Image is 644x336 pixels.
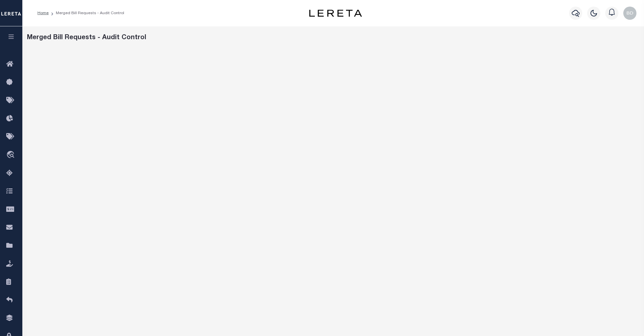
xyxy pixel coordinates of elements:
div: Merged Bill Requests - Audit Control [27,33,640,43]
img: logo-dark.svg [309,10,362,17]
img: svg+xml;base64,PHN2ZyB4bWxucz0iaHR0cDovL3d3dy53My5vcmcvMjAwMC9zdmciIHBvaW50ZXItZXZlbnRzPSJub25lIi... [623,7,636,20]
i: travel_explore [6,151,17,159]
a: Home [37,11,49,15]
li: Merged Bill Requests - Audit Control [49,10,124,16]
